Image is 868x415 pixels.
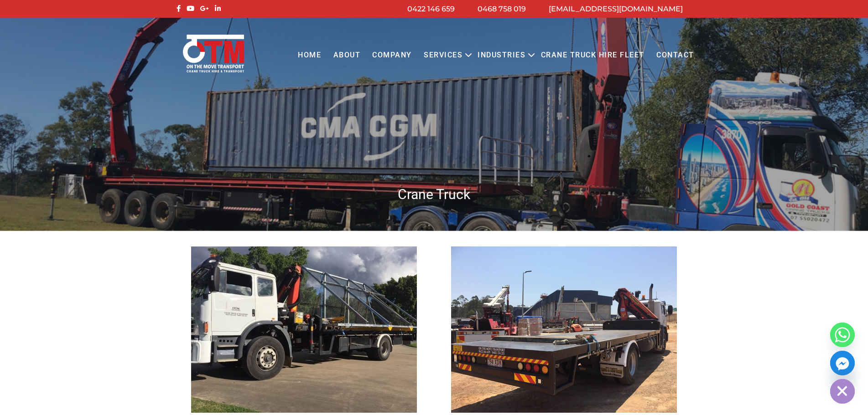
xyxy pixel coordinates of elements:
[181,34,246,73] img: Otmtransport
[366,43,418,68] a: COMPANY
[830,351,855,375] a: Facebook_Messenger
[650,43,700,68] a: Contact
[549,5,683,13] a: [EMAIL_ADDRESS][DOMAIN_NAME]
[327,43,366,68] a: About
[830,323,855,347] a: Whatsapp
[191,246,417,413] img: Mobile crane hire Brisbane
[292,43,327,68] a: Home
[418,43,468,68] a: Services
[535,43,650,68] a: Crane Truck Hire Fleet
[472,43,531,68] a: Industries
[174,185,694,203] h1: Crane Truck
[407,5,455,13] a: 0422 146 659
[478,5,526,13] a: 0468 758 019
[451,246,677,413] img: Crane Truck Hire Gold Coast | Crane Trucks for Hire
